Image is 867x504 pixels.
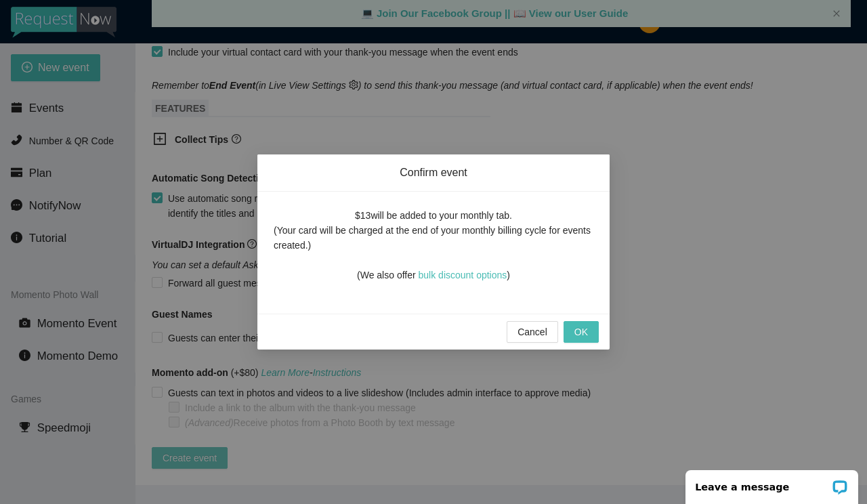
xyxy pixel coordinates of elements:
[355,208,512,223] div: $13 will be added to your monthly tab.
[274,223,593,253] div: (Your card will be charged at the end of your monthly billing cycle for events created.)
[517,324,547,339] span: Cancel
[564,321,599,343] button: OK
[507,321,558,343] button: Cancel
[274,165,593,180] span: Confirm event
[357,253,510,282] div: (We also offer )
[574,324,588,339] span: OK
[419,270,507,280] a: bulk discount options
[677,461,867,504] iframe: LiveChat chat widget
